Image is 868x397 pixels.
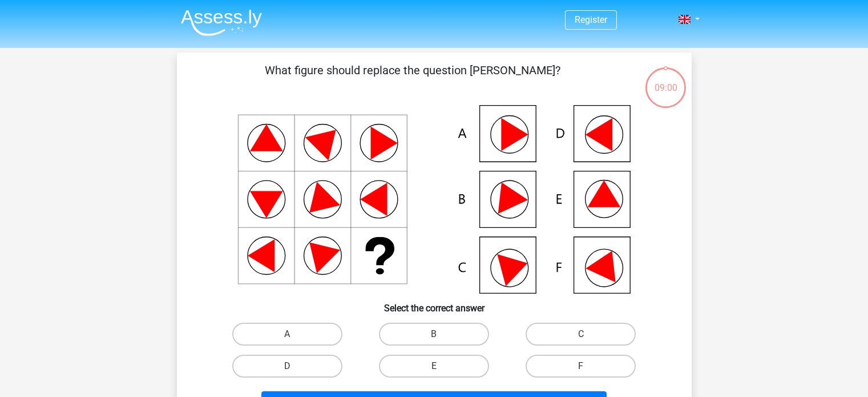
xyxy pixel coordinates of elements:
[526,355,636,378] label: F
[644,66,687,95] div: 09:00
[232,355,342,378] label: D
[195,294,673,314] h6: Select the correct answer
[195,62,631,96] p: What figure should replace the question [PERSON_NAME]?
[232,323,342,346] label: A
[379,323,489,346] label: B
[181,9,262,36] img: Assessly
[379,355,489,378] label: E
[526,323,636,346] label: C
[575,14,607,25] a: Register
